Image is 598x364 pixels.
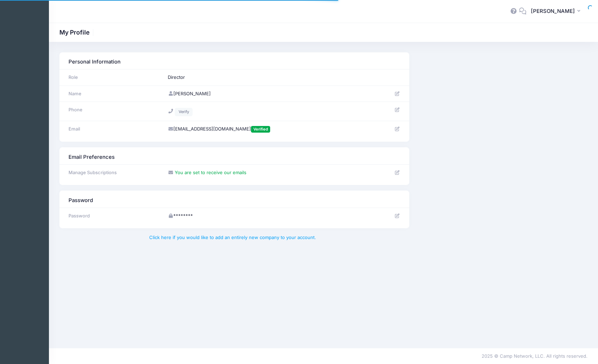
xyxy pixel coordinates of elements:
[251,126,270,133] span: Verified
[65,74,161,81] div: Role
[65,106,161,113] div: Phone
[164,121,374,137] td: [EMAIL_ADDRESS][DOMAIN_NAME]
[65,169,161,176] div: Manage Subscriptions
[531,7,575,15] span: [PERSON_NAME]
[149,235,316,240] a: Click here if you would like to add an entirely new company to your account.
[175,170,246,175] span: You are set to receive our emails
[175,108,193,116] a: Verify
[482,353,588,359] span: 2025 © Camp Network, LLC. All rights reserved.
[526,3,588,20] button: [PERSON_NAME]
[164,69,374,86] td: Director
[164,86,374,102] td: [PERSON_NAME]
[65,90,161,97] div: Name
[65,126,161,133] div: Email
[59,29,95,36] h1: My Profile
[65,151,403,161] div: Email Preferences
[65,194,403,204] div: Password
[65,213,161,220] div: Password
[65,56,403,66] div: Personal Information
